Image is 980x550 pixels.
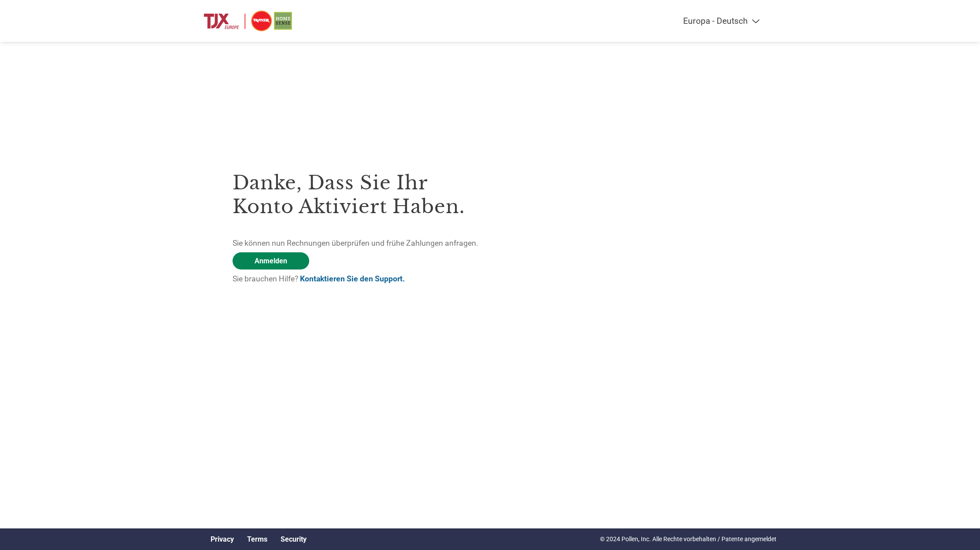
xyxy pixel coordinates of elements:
[300,274,405,283] a: Kontaktieren Sie den Support.
[247,535,267,543] a: Terms
[233,171,490,218] h3: Danke, dass Sie Ihr Konto aktiviert haben.
[233,273,490,284] p: Sie brauchen Hilfe?
[233,252,309,269] a: Anmelden
[204,9,292,33] img: TJX Europe
[233,237,490,249] p: Sie können nun Rechnungen überprüfen und frühe Zahlungen anfragen.
[600,535,777,544] p: © 2024 Pollen, Inc. Alle Rechte vorbehalten / Patente angemeldet
[281,535,307,543] a: Security
[211,535,234,543] a: Privacy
